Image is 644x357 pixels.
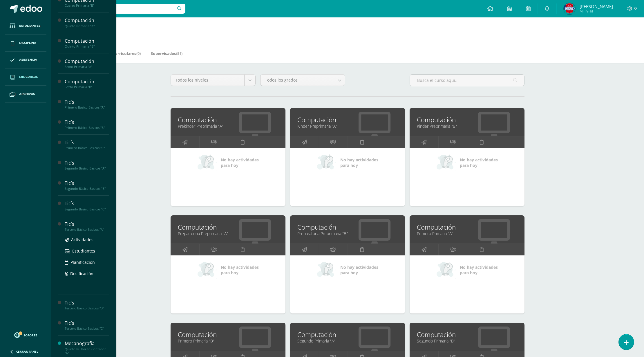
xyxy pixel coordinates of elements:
[136,51,141,56] span: (0)
[16,349,38,354] span: Cerrar panel
[198,261,217,279] img: no_activities_small.png
[460,157,498,168] span: No hay actividades para hoy
[151,49,182,58] a: Supervisados(51)
[317,154,336,171] img: no_activities_small.png
[65,236,109,243] a: Actividades
[65,340,109,355] a: MecanografíaQuinto PC Perito Contador "A"
[297,115,398,124] a: Computación
[65,105,109,109] div: Primero Básico Basicos "A"
[5,17,46,35] a: Estudiantes
[65,44,109,48] div: Quinto Primaria "B"
[297,231,398,236] a: Preparatoria Preprimaria "B"
[65,180,109,187] div: Tic´s
[65,259,109,266] a: Planificación
[5,68,46,86] a: Mis cursos
[65,78,109,85] div: Computación
[417,338,517,344] a: Segundo Primaria "B"
[417,330,517,339] a: Computación
[5,52,46,69] a: Asistencia
[65,65,109,69] div: Sexto Primaria "A"
[65,78,109,89] a: ComputaciónSexto Primaria "B"
[178,115,278,124] a: Computación
[55,4,185,14] input: Busca un usuario...
[65,99,109,109] a: Tic´sPrimero Básico Basicos "A"
[297,330,398,339] a: Computación
[65,300,109,310] a: Tic´sTercero Básico Basicos "B"
[437,154,456,171] img: no_activities_small.png
[564,3,575,15] img: 6567dd4201f82c4dcbe86bc0297fb11a.png
[72,248,95,254] span: Estudiantes
[5,86,46,103] a: Archivos
[297,123,398,129] a: Kinder Preprimaria "A"
[65,306,109,310] div: Tercero Básico Basicos "B"
[65,139,109,150] a: Tic´sPrimero Básico Basicos "C"
[65,221,109,232] a: Tic´sTercero Básico Basicos "A"
[65,248,109,254] a: Estudiantes
[65,119,109,126] div: Tic´s
[417,223,517,232] a: Computación
[175,75,240,86] span: Todos los niveles
[176,51,182,56] span: (51)
[65,17,109,24] div: Computación
[65,187,109,191] div: Segundo Básico Basicos "B"
[65,180,109,191] a: Tic´sSegundo Básico Basicos "B"
[5,35,46,52] a: Disciplina
[65,85,109,89] div: Sexto Primaria "B"
[70,271,93,276] span: Dosificación
[65,200,109,211] a: Tic´sSegundo Básico Basicos "C"
[65,58,109,69] a: ComputaciónSexto Primaria "A"
[261,75,345,86] a: Todos los grados
[198,154,217,171] img: no_activities_small.png
[178,223,278,232] a: Computación
[65,139,109,146] div: Tic´s
[65,320,109,327] div: Tic´s
[178,338,278,344] a: Primero Primaria "B"
[95,49,141,58] a: Mis Extracurriculares(0)
[65,207,109,211] div: Segundo Básico Basicos "C"
[19,57,37,62] span: Asistencia
[7,331,44,339] a: Soporte
[178,123,278,129] a: Prekinder Preprimaria "A"
[417,231,517,236] a: Primero Primaria "A"
[171,75,255,86] a: Todos los niveles
[70,259,95,265] span: Planificación
[65,24,109,28] div: Quinto Primaria "A"
[65,38,109,48] a: ComputaciónQuinto Primaria "B"
[297,338,398,344] a: Segundo Primaria "A"
[65,300,109,306] div: Tic´s
[65,347,109,355] div: Quinto PC Perito Contador "A"
[65,221,109,228] div: Tic´s
[221,157,259,168] span: No hay actividades para hoy
[317,261,336,279] img: no_activities_small.png
[65,160,109,166] div: Tic´s
[65,200,109,207] div: Tic´s
[178,330,278,339] a: Computación
[417,115,517,124] a: Computación
[340,157,378,168] span: No hay actividades para hoy
[65,17,109,28] a: ComputaciónQuinto Primaria "A"
[65,126,109,130] div: Primero Básico Basicos "B"
[65,99,109,105] div: Tic´s
[65,166,109,170] div: Segundo Básico Basicos "A"
[65,38,109,44] div: Computación
[297,223,398,232] a: Computación
[417,123,517,129] a: Kinder Preprimaria "B"
[19,24,40,28] span: Estudiantes
[178,231,278,236] a: Preparatoria Preprimaria "A"
[65,228,109,232] div: Tercero Básico Basicos "A"
[19,75,38,79] span: Mis cursos
[65,3,109,8] div: Cuarto Primaria "B"
[580,9,613,14] span: Mi Perfil
[65,270,109,277] a: Dosificación
[65,160,109,170] a: Tic´sSegundo Básico Basicos "A"
[265,75,330,86] span: Todos los grados
[221,264,259,275] span: No hay actividades para hoy
[65,320,109,331] a: Tic´sTercero Básico Basicos "C"
[23,333,37,337] span: Soporte
[580,3,613,9] span: [PERSON_NAME]
[65,146,109,150] div: Primero Básico Basicos "C"
[65,58,109,65] div: Computación
[65,340,109,347] div: Mecanografía
[71,237,93,242] span: Actividades
[19,41,36,45] span: Disciplina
